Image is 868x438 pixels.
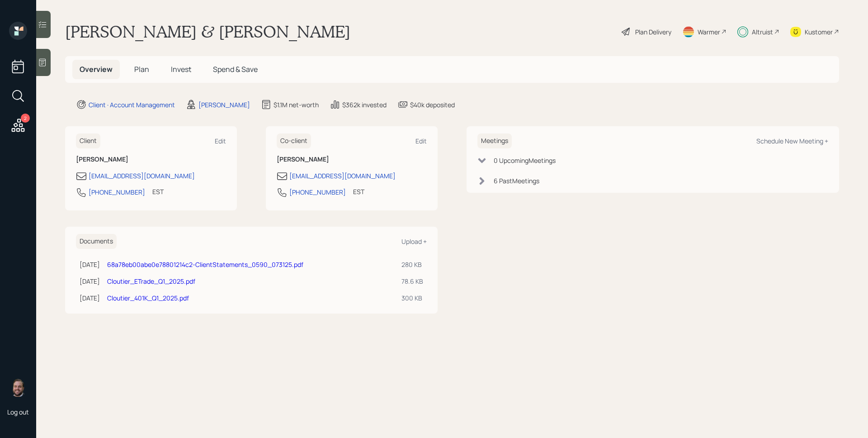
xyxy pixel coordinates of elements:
a: Cloutier_ETrade_Q1_2025.pdf [107,277,195,286]
div: Client · Account Management [89,100,175,109]
div: $1.1M net-worth [274,100,319,109]
h6: Documents [76,234,117,249]
a: 68a78eb00abe0e78801214c2-ClientStatements_0590_073125.pdf [107,260,303,269]
img: james-distasi-headshot.png [9,379,27,397]
div: Edit [215,137,226,145]
h6: Co-client [277,133,311,148]
div: 0 Upcoming Meeting s [494,156,556,165]
div: 2 [21,114,30,123]
h6: [PERSON_NAME] [277,156,427,163]
div: [DATE] [80,260,100,269]
div: [PHONE_NUMBER] [289,187,346,197]
div: Altruist [752,27,773,37]
div: 6 Past Meeting s [494,176,539,186]
div: 280 KB [401,260,423,269]
span: Plan [134,64,149,74]
div: [PHONE_NUMBER] [89,187,145,197]
div: [PERSON_NAME] [198,100,250,109]
div: [DATE] [80,276,100,286]
h6: Meetings [477,133,512,148]
div: $362k invested [342,100,387,109]
a: Cloutier_401K_Q1_2025.pdf [107,294,189,302]
div: $40k deposited [410,100,455,109]
div: [EMAIL_ADDRESS][DOMAIN_NAME] [289,171,396,181]
div: EST [353,187,364,196]
div: Upload + [401,237,427,246]
div: Log out [7,408,29,416]
div: 300 KB [401,293,423,303]
span: Spend & Save [213,64,258,74]
div: 78.6 KB [401,276,423,286]
h1: [PERSON_NAME] & [PERSON_NAME] [65,22,350,42]
div: Edit [415,137,427,145]
span: Overview [80,64,113,74]
div: EST [152,187,164,196]
div: Plan Delivery [635,27,671,37]
div: Warmer [698,27,720,37]
span: Invest [171,64,191,74]
h6: Client [76,133,100,148]
div: Schedule New Meeting + [756,137,828,145]
div: [EMAIL_ADDRESS][DOMAIN_NAME] [89,171,195,181]
h6: [PERSON_NAME] [76,156,226,163]
div: [DATE] [80,293,100,303]
div: Kustomer [805,27,833,37]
